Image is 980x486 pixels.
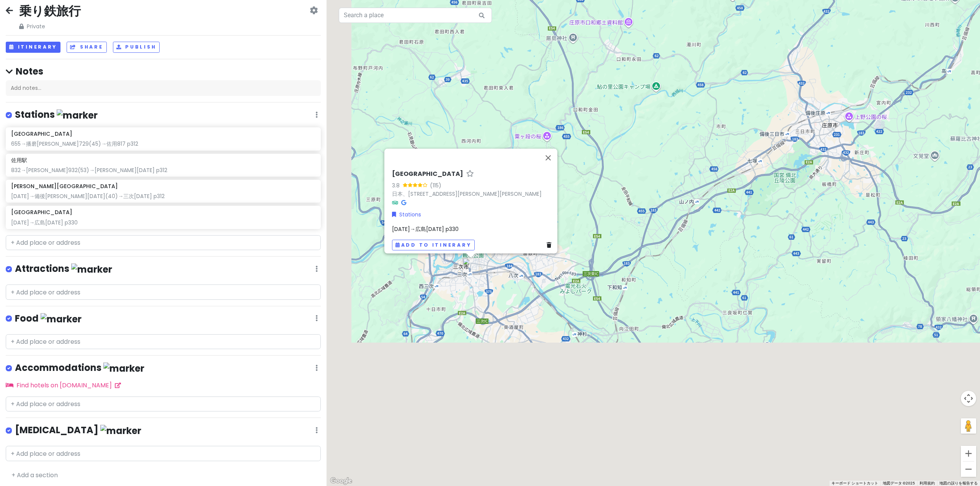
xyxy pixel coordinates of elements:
a: Find hotels on [DOMAIN_NAME] [6,381,121,390]
span: [DATE]→広島[DATE] p330 [392,225,459,233]
img: marker [103,362,144,374]
button: Add to itinerary [392,239,475,250]
div: Add notes... [6,80,321,96]
button: 閉じる [539,148,557,167]
a: Stations [392,210,421,218]
a: 地図の誤りを報告する [939,481,978,485]
input: Search a place [339,8,492,23]
a: 利用規約（新しいタブで開きます） [920,481,935,485]
div: 三次駅 [462,258,479,275]
h4: Stations [15,109,98,121]
img: marker [71,263,112,275]
a: Star place [466,170,474,178]
input: + Add place or address [6,235,321,250]
button: ズームイン [961,446,976,461]
h6: [GEOGRAPHIC_DATA] [392,170,463,178]
button: ズームアウト [961,462,976,477]
h4: Accommodations [15,362,144,374]
div: 832→[PERSON_NAME]932(53)→[PERSON_NAME][DATE] p312 [11,167,315,174]
h4: Notes [6,65,321,77]
a: + Add a section [11,471,58,479]
button: Share [67,42,106,53]
h6: [PERSON_NAME][GEOGRAPHIC_DATA] [11,183,118,190]
h6: 佐用駅 [11,157,27,164]
div: [DATE]→備後[PERSON_NAME][DATE](40)→三次[DATE] p312 [11,193,315,200]
a: 日本、[STREET_ADDRESS][PERSON_NAME][PERSON_NAME] [392,190,542,198]
img: marker [100,425,141,437]
h6: [GEOGRAPHIC_DATA] [11,209,72,216]
img: marker [57,109,98,121]
span: 地図データ ©2025 [883,481,915,485]
h2: 乗り鉄旅行 [19,3,81,19]
img: Google [328,476,354,486]
input: + Add place or address [6,284,321,300]
button: Itinerary [6,42,60,53]
img: marker [41,313,82,325]
h4: Attractions [15,263,112,275]
button: Publish [113,42,160,53]
input: + Add place or address [6,446,321,461]
i: Google Maps [401,200,406,205]
div: (115) [430,181,441,189]
h4: Food [15,312,82,325]
div: 3.8 [392,181,403,189]
div: [DATE]→広島[DATE] p330 [11,219,315,226]
button: 地図上にペグマンをドロップして、ストリートビューを開きます [961,418,976,434]
i: Tripadvisor [392,200,398,205]
button: キーボード ショートカット [831,481,878,486]
a: Google マップでこの地域を開きます（新しいウィンドウが開きます） [328,476,354,486]
span: Private [19,22,81,31]
a: Delete place [547,241,554,249]
h6: [GEOGRAPHIC_DATA] [11,130,72,137]
button: 地図のカメラ コントロール [961,391,976,406]
div: 655→播磨[PERSON_NAME]729(45)→佐用817 p312 [11,140,315,147]
input: + Add place or address [6,334,321,349]
h4: [MEDICAL_DATA] [15,424,141,437]
input: + Add place or address [6,397,321,412]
